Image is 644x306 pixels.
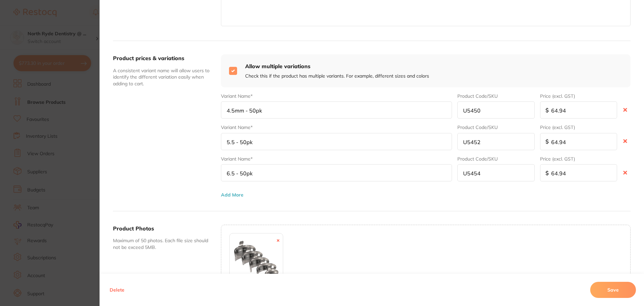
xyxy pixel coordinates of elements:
label: Price (excl. GST) [540,156,575,162]
label: Product Code/SKU [457,156,498,162]
button: Save [590,282,636,298]
label: Product prices & variations [113,55,184,61]
label: Price (excl. GST) [540,93,575,99]
span: $ [545,107,549,113]
h4: Allow multiple variations [245,62,429,70]
p: Maximum of 50 photos. Each file size should not be exceed 5MB. [113,237,216,251]
button: Add More [221,192,243,198]
label: Price (excl. GST) [540,125,575,130]
span: $ [545,138,549,144]
p: A consistent variant name will allow users to identify the different variation easily when adding... [113,68,216,87]
label: Product Code/SKU [457,125,498,130]
img: Supplier Photo [230,233,283,287]
label: Product Code/SKU [457,93,498,99]
label: Variant Name* [221,93,253,99]
p: Check this if the product has multiple variants. For example, different sizes and colors [245,73,429,80]
label: Variant Name* [221,156,253,162]
label: Product Photos [113,225,154,232]
button: Delete [108,282,126,298]
label: Variant Name* [221,125,253,130]
span: $ [545,170,549,176]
